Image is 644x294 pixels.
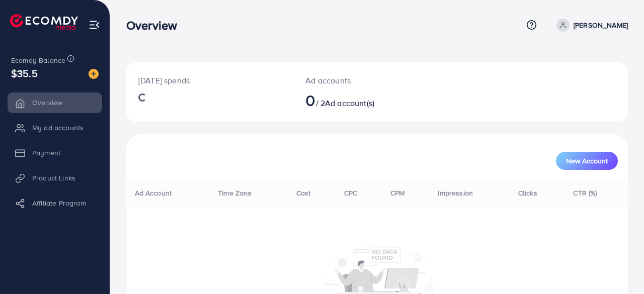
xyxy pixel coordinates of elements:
span: Ad account(s) [325,97,374,109]
p: [DATE] spends [138,74,281,86]
span: 0 [305,88,315,112]
img: menu [89,19,100,31]
img: logo [10,14,78,30]
p: Ad accounts [305,74,407,86]
img: image [89,69,99,79]
a: [PERSON_NAME] [552,19,628,32]
p: [PERSON_NAME] [574,19,628,31]
h2: / 2 [305,90,407,110]
span: $35.5 [11,66,38,80]
h3: Overview [126,18,185,33]
span: New Account [566,157,608,164]
span: Ecomdy Balance [11,55,65,65]
button: New Account [556,152,618,170]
